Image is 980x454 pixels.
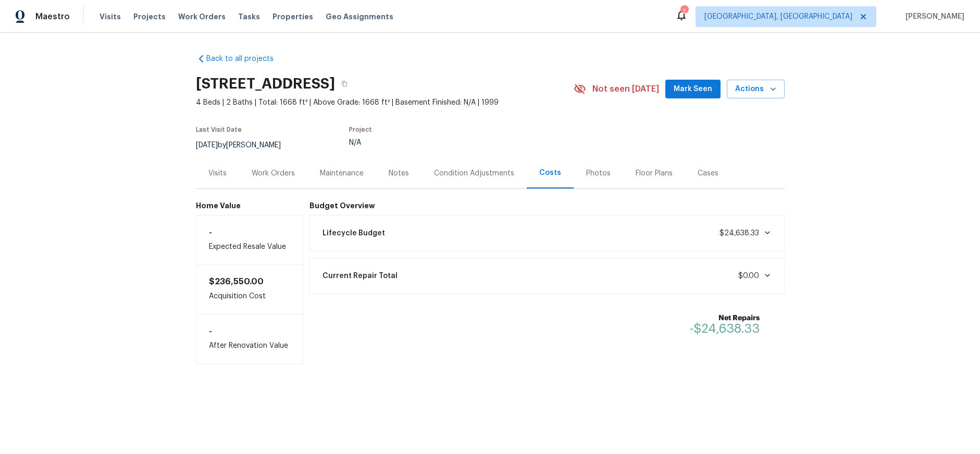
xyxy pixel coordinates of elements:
[434,168,514,179] div: Condition Adjustments
[196,314,304,364] div: After Renovation Value
[196,54,296,64] a: Back to all projects
[322,228,385,238] span: Lifecycle Budget
[586,168,611,179] div: Photos
[349,127,372,133] span: Project
[272,11,313,22] span: Properties
[252,168,295,179] div: Work Orders
[665,80,721,99] button: Mark Seen
[636,168,673,179] div: Floor Plans
[196,97,574,108] span: 4 Beds | 2 Baths | Total: 1668 ft² | Above Grade: 1668 ft² | Basement Finished: N/A | 1999
[389,168,409,179] div: Notes
[100,11,121,22] span: Visits
[326,11,393,22] span: Geo Assignments
[690,322,760,335] span: -$24,638.33
[735,83,776,96] span: Actions
[209,228,291,236] h6: -
[738,272,759,280] span: $0.00
[196,139,293,152] div: by [PERSON_NAME]
[208,168,227,179] div: Visits
[196,201,304,210] h6: Home Value
[309,201,785,210] h6: Budget Overview
[680,6,688,17] div: 2
[196,215,304,265] div: Expected Resale Value
[196,265,304,314] div: Acquisition Cost
[539,168,561,178] div: Costs
[209,327,291,335] h6: -
[592,84,659,94] span: Not seen [DATE]
[320,168,364,179] div: Maintenance
[720,230,759,237] span: $24,638.33
[674,83,712,96] span: Mark Seen
[901,11,964,22] span: [PERSON_NAME]
[704,11,852,22] span: [GEOGRAPHIC_DATA], [GEOGRAPHIC_DATA]
[349,139,549,146] div: N/A
[238,13,260,20] span: Tasks
[322,271,398,281] span: Current Repair Total
[35,11,70,22] span: Maestro
[209,278,264,286] span: $236,550.00
[196,142,218,149] span: [DATE]
[133,11,166,22] span: Projects
[196,127,242,133] span: Last Visit Date
[690,313,760,323] b: Net Repairs
[335,74,354,93] button: Copy Address
[698,168,718,179] div: Cases
[178,11,226,22] span: Work Orders
[196,79,335,89] h2: [STREET_ADDRESS]
[727,80,785,99] button: Actions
